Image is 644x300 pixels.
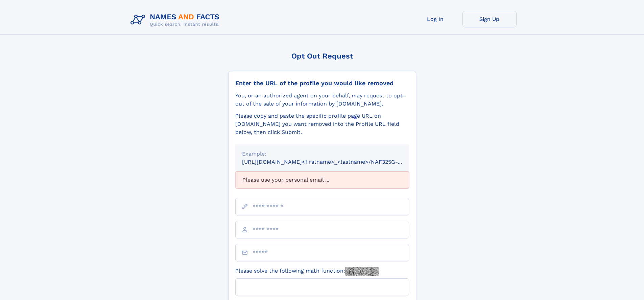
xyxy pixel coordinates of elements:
div: Example: [242,150,402,158]
div: Please use your personal email ... [235,171,409,188]
div: Enter the URL of the profile you would like removed [235,79,409,87]
a: Sign Up [462,11,517,27]
small: [URL][DOMAIN_NAME]<firstname>_<lastname>/NAF325G-xxxxxxxx [242,159,422,165]
div: You, or an authorized agent on your behalf, may request to opt-out of the sale of your informatio... [235,92,409,108]
img: Logo Names and Facts [128,11,225,29]
a: Log In [408,11,462,27]
label: Please solve the following math function: [235,267,379,276]
div: Please copy and paste the specific profile page URL on [DOMAIN_NAME] you want removed into the Pr... [235,112,409,136]
div: Opt Out Request [228,52,416,60]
